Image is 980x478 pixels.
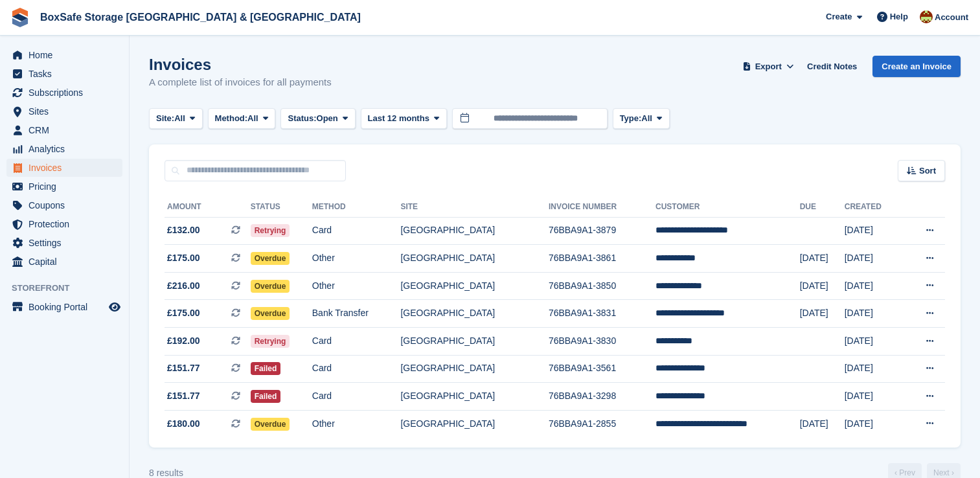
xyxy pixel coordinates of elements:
a: menu [6,84,122,102]
a: menu [6,121,122,139]
th: Amount [165,197,251,218]
button: Last 12 months [361,108,447,130]
a: Create an Invoice [872,56,961,77]
span: Export [755,60,782,73]
span: CRM [28,121,106,139]
span: Tasks [28,65,106,83]
th: Method [312,197,401,218]
span: Account [935,11,968,24]
span: Storefront [12,282,129,295]
th: Due [800,197,845,218]
span: Overdue [251,280,290,293]
a: menu [6,234,122,252]
a: menu [6,196,122,214]
span: Protection [28,215,106,233]
td: 76BBA9A1-3298 [549,383,655,411]
span: Sites [28,102,106,120]
a: menu [6,253,122,271]
button: Site: All [149,108,203,130]
td: [GEOGRAPHIC_DATA] [400,245,548,273]
h1: Invoices [149,56,332,73]
td: [DATE] [800,245,845,273]
th: Status [251,197,312,218]
button: Status: Open [280,108,355,130]
span: Settings [28,234,106,252]
a: menu [6,298,122,316]
span: £175.00 [167,306,200,320]
span: £192.00 [167,334,200,348]
span: Home [28,46,106,64]
td: 76BBA9A1-3850 [549,272,655,300]
td: 76BBA9A1-3830 [549,328,655,356]
button: Export [740,56,797,77]
a: menu [6,102,122,120]
span: Analytics [28,140,106,158]
span: Status: [288,112,316,125]
td: Other [312,410,401,437]
span: Failed [251,390,281,403]
th: Customer [655,197,800,218]
td: Card [312,355,401,383]
span: Type: [620,112,642,125]
a: BoxSafe Storage [GEOGRAPHIC_DATA] & [GEOGRAPHIC_DATA] [35,6,366,28]
td: 76BBA9A1-3861 [549,245,655,273]
td: 76BBA9A1-3561 [549,355,655,383]
td: [DATE] [845,410,903,437]
button: Method: All [208,108,276,130]
th: Invoice Number [549,197,655,218]
span: £151.77 [167,361,200,375]
p: A complete list of invoices for all payments [149,75,332,90]
td: Card [312,383,401,411]
span: Open [317,112,338,125]
span: Overdue [251,418,290,431]
span: Invoices [28,159,106,177]
td: [DATE] [845,300,903,328]
a: menu [6,159,122,177]
td: Other [312,245,401,273]
th: Site [400,197,548,218]
td: [GEOGRAPHIC_DATA] [400,410,548,437]
td: Other [312,272,401,300]
img: stora-icon-8386f47178a22dfd0bd8f6a31ec36ba5ce8667c1dd55bd0f319d3a0aa187defe.svg [10,8,30,27]
span: Sort [919,165,936,177]
span: Create [826,10,852,23]
td: [GEOGRAPHIC_DATA] [400,272,548,300]
span: £132.00 [167,223,200,237]
span: Booking Portal [28,298,106,316]
a: menu [6,177,122,196]
td: 76BBA9A1-3831 [549,300,655,328]
span: All [641,112,652,125]
td: [GEOGRAPHIC_DATA] [400,217,548,245]
span: £175.00 [167,251,200,265]
span: Failed [251,362,281,375]
a: Preview store [107,299,122,315]
span: Coupons [28,196,106,214]
span: Retrying [251,335,290,348]
span: Pricing [28,177,106,196]
span: Capital [28,253,106,271]
img: Kim [920,10,933,23]
a: Credit Notes [802,56,862,77]
td: [DATE] [845,217,903,245]
span: All [174,112,185,125]
td: [DATE] [800,410,845,437]
td: [DATE] [845,328,903,356]
span: Retrying [251,224,290,237]
a: menu [6,65,122,83]
th: Created [845,197,903,218]
td: [GEOGRAPHIC_DATA] [400,383,548,411]
td: [DATE] [845,355,903,383]
td: Card [312,328,401,356]
span: Last 12 months [368,112,429,125]
td: [GEOGRAPHIC_DATA] [400,355,548,383]
td: [DATE] [845,272,903,300]
td: 76BBA9A1-2855 [549,410,655,437]
td: [DATE] [845,245,903,273]
span: £180.00 [167,417,200,431]
span: Overdue [251,252,290,265]
td: [GEOGRAPHIC_DATA] [400,300,548,328]
span: Method: [215,112,248,125]
td: [DATE] [845,383,903,411]
td: [DATE] [800,272,845,300]
td: Bank Transfer [312,300,401,328]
